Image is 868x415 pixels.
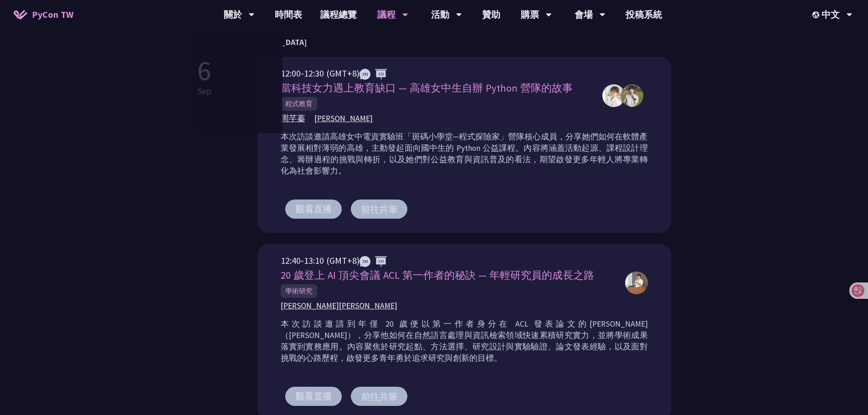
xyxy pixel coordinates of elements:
img: 周芊蓁,郭昱 [602,84,625,107]
button: 前往共筆 [351,200,407,219]
span: 20 歲登上 AI 頂尖會議 ACL 第一作者的秘訣 — 年輕研究員的成長之路 [281,269,594,282]
p: 本次訪談邀請高雄女中電資實驗班「斑碼小學堂─程式探險家」營隊核心成員，分享她們如何在軟體產業發展相對薄弱的高雄，主動發起面向國中生的 Python 公益課程。內容將涵蓋活動起源、課程設計理念、籌... [281,131,648,177]
img: 周芊蓁,郭昱 [621,84,643,107]
img: ZHZH.38617ef.svg [360,256,387,267]
span: 當科技女力遇上教育缺口 — 高雄女中生自辦 Python 營隊的故事 [281,82,573,94]
img: Home icon of PyCon TW 2025 [14,10,27,19]
img: 許新翎 Justin Hsu [625,272,648,294]
p: 本次訪談邀請到年僅 20 歲便以第一作者身分在 ACL 發表論文的[PERSON_NAME]（[PERSON_NAME]），分享他如何在自然語言處理與資訊檢索領域快速累積研究實力，並將學術成果落... [281,318,648,364]
div: 12:40-13:10 (GMT+8) [281,254,616,267]
img: ZHZH.38617ef.svg [360,69,387,80]
button: 前往共筆 [351,387,407,406]
span: [PERSON_NAME][PERSON_NAME] [281,300,397,312]
button: 觀看直播 [285,387,342,406]
a: PyCon [GEOGRAPHIC_DATA] [195,31,282,53]
div: 12:00-12:30 (GMT+8) [281,67,593,80]
img: Locale Icon [812,11,822,18]
span: 程式教育 [281,97,317,111]
button: 觀看直播 [285,200,342,219]
span: 學術研究 [281,284,317,298]
a: PyCon TW [5,3,82,26]
span: PyCon TW [32,8,73,21]
span: 周芊蓁 [281,113,305,124]
span: [PERSON_NAME] [314,113,373,124]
